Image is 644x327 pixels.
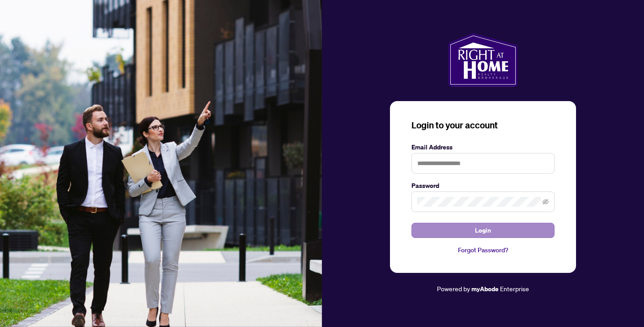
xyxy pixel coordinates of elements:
label: Email Address [411,142,555,152]
h3: Login to your account [411,119,555,132]
label: Password [411,181,555,191]
button: Login [411,223,555,238]
a: myAbode [471,284,499,294]
span: eye-invisible [542,199,549,205]
span: Login [475,223,491,238]
span: Enterprise [500,285,529,293]
a: Forgot Password? [411,245,555,255]
img: ma-logo [448,33,517,87]
span: Powered by [437,285,470,293]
